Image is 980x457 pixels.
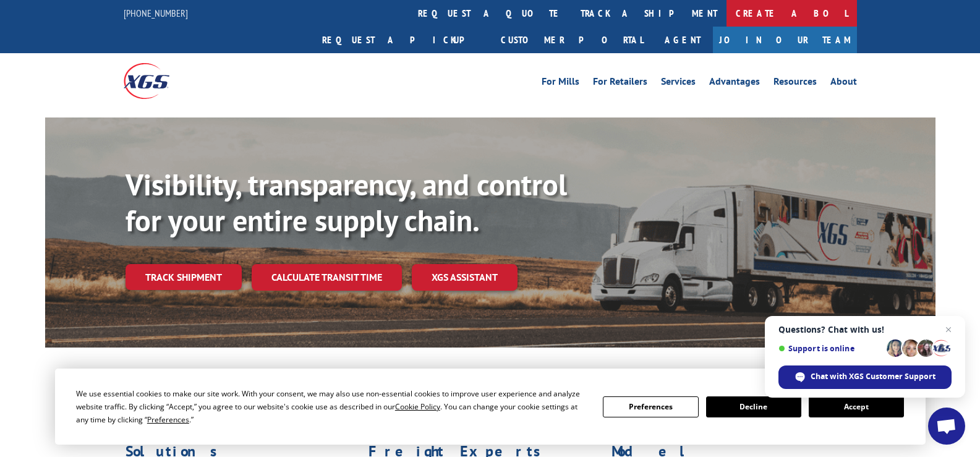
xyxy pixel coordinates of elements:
div: Cookie Consent Prompt [55,369,926,445]
a: [PHONE_NUMBER] [124,7,188,19]
a: Customer Portal [492,27,652,53]
a: Open chat [928,408,965,445]
div: We use essential cookies to make our site work. With your consent, we may also use non-essential ... [76,387,588,426]
a: Request a pickup [313,27,492,53]
span: Chat with XGS Customer Support [778,365,952,389]
button: Accept [809,396,904,417]
a: Calculate transit time [252,264,402,291]
span: Questions? Chat with us! [778,325,952,335]
a: Resources [773,77,817,90]
button: Preferences [603,396,698,417]
a: For Mills [542,77,579,90]
a: Agent [652,27,713,53]
a: About [830,77,857,90]
button: Decline [706,396,801,417]
span: Cookie Policy [395,401,440,412]
a: Track shipment [126,264,242,290]
span: Support is online [778,344,882,353]
a: Services [661,77,696,90]
span: Chat with XGS Customer Support [811,371,935,382]
a: XGS ASSISTANT [412,264,518,291]
b: Visibility, transparency, and control for your entire supply chain. [126,165,567,239]
a: Advantages [709,77,760,90]
a: Join Our Team [713,27,857,53]
a: For Retailers [593,77,647,90]
span: Preferences [147,414,189,425]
